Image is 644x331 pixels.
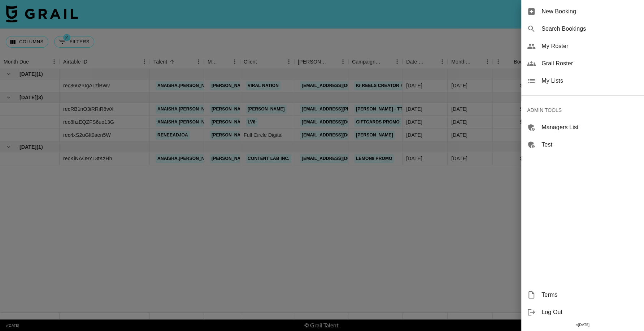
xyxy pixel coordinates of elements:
[541,291,638,299] span: Terms
[521,3,644,20] div: New Booking
[541,308,638,317] span: Log Out
[541,7,638,16] span: New Booking
[521,20,644,38] div: Search Bookings
[541,140,638,149] span: Test
[521,101,644,119] div: ADMIN TOOLS
[521,321,644,328] div: v [DATE]
[521,119,644,136] div: Managers List
[521,38,644,55] div: My Roster
[541,25,638,33] span: Search Bookings
[541,59,638,68] span: Grail Roster
[521,286,644,304] div: Terms
[541,77,638,85] span: My Lists
[521,72,644,90] div: My Lists
[521,136,644,153] div: Test
[541,42,638,51] span: My Roster
[521,304,644,321] div: Log Out
[521,55,644,72] div: Grail Roster
[541,123,638,132] span: Managers List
